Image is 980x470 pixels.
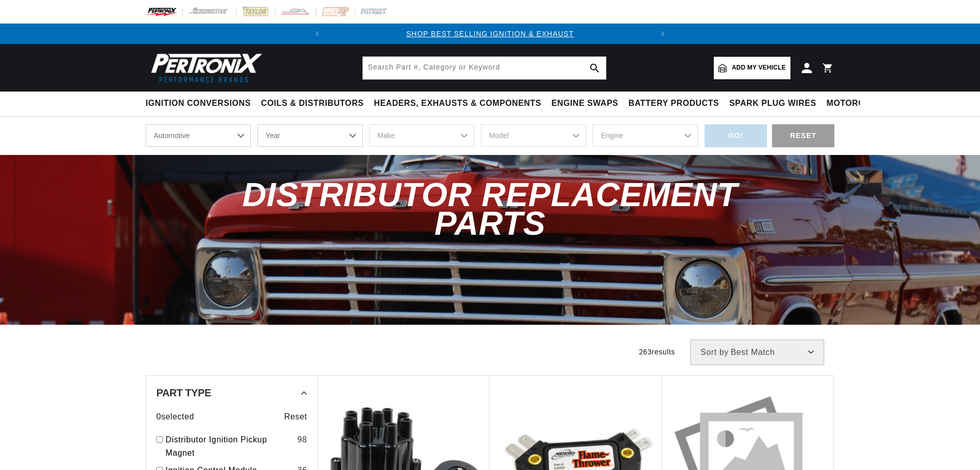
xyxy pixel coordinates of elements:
[328,28,652,39] div: Announcement
[120,24,860,44] slideshow-component: Translation missing: en.sections.announcements.announcement_bar
[481,124,586,147] select: Model
[258,124,363,147] select: Year
[639,348,675,356] span: 263 results
[261,98,364,109] span: Coils & Distributors
[146,50,263,85] img: Pertronix
[623,92,724,116] summary: Battery Products
[724,92,821,116] summary: Spark Plug Wires
[701,348,729,356] span: Sort by
[363,57,606,79] input: Search Part #, Category or Keyword
[369,92,546,116] summary: Headers, Exhausts & Components
[729,98,816,109] span: Spark Plug Wires
[652,24,673,44] button: Translation missing: en.sections.announcements.next_announcement
[714,57,790,79] a: Add my vehicle
[822,92,893,116] summary: Motorcycle
[146,124,251,147] select: Ride Type
[593,124,698,147] select: Engine
[690,340,824,365] select: Sort by
[297,433,307,446] div: 98
[146,98,251,109] span: Ignition Conversions
[546,92,623,116] summary: Engine Swaps
[328,28,652,39] div: 1 of 2
[406,30,574,38] a: SHOP BEST SELLING IGNITION & EXHAUST
[369,124,475,147] select: Make
[772,124,834,147] div: RESET
[284,410,307,423] span: Reset
[551,98,618,109] span: Engine Swaps
[584,57,606,79] button: search button
[628,98,719,109] span: Battery Products
[146,92,256,116] summary: Ignition Conversions
[156,410,194,423] span: 0 selected
[166,433,293,459] a: Distributor Ignition Pickup Magnet
[732,63,786,73] span: Add my vehicle
[827,98,888,109] span: Motorcycle
[256,92,369,116] summary: Coils & Distributors
[242,176,738,241] span: Distributor Replacement Parts
[307,24,328,44] button: Translation missing: en.sections.announcements.previous_announcement
[156,388,211,398] span: Part Type
[374,98,541,109] span: Headers, Exhausts & Components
